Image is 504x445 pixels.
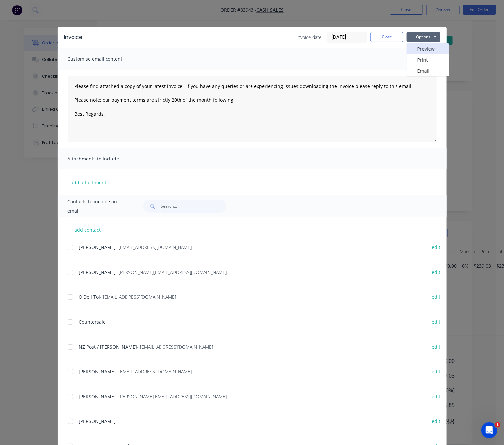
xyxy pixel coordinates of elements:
[68,177,110,187] button: add attachment
[68,76,437,142] textarea: Please find attached a copy of your latest invoice. If you have any queries or are experiencing i...
[79,294,100,300] span: O'Dell Toi
[428,268,444,277] button: edit
[79,368,116,375] span: [PERSON_NAME]
[100,294,176,300] span: - [EMAIL_ADDRESS][DOMAIN_NAME]
[79,393,116,400] span: [PERSON_NAME]
[79,344,137,350] span: NZ Post / [PERSON_NAME]
[68,225,108,235] button: add contact
[64,33,83,41] div: Invoice
[428,392,444,401] button: edit
[407,43,449,54] button: Preview
[116,244,192,250] span: - [EMAIL_ADDRESS][DOMAIN_NAME]
[428,342,444,351] button: edit
[407,32,440,42] button: Options
[68,154,141,163] span: Attachments to include
[137,344,213,350] span: - [EMAIL_ADDRESS][DOMAIN_NAME]
[370,32,403,42] button: Close
[79,269,116,275] span: [PERSON_NAME]
[495,422,500,428] span: 1
[428,317,444,326] button: edit
[68,54,141,64] span: Customise email content
[428,292,444,301] button: edit
[428,243,444,252] button: edit
[116,393,227,400] span: - [PERSON_NAME][EMAIL_ADDRESS][DOMAIN_NAME]
[161,200,226,213] input: Search...
[79,319,106,325] span: Countersale
[481,422,497,438] iframe: Intercom live chat
[79,244,116,250] span: [PERSON_NAME]
[428,367,444,376] button: edit
[428,417,444,426] button: edit
[297,34,322,41] span: Invoice date
[407,65,449,76] button: Email
[68,197,127,216] span: Contacts to include on email
[116,269,227,275] span: - [PERSON_NAME][EMAIL_ADDRESS][DOMAIN_NAME]
[407,54,449,65] button: Print
[79,418,116,424] span: [PERSON_NAME]
[116,368,192,375] span: - [EMAIL_ADDRESS][DOMAIN_NAME]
